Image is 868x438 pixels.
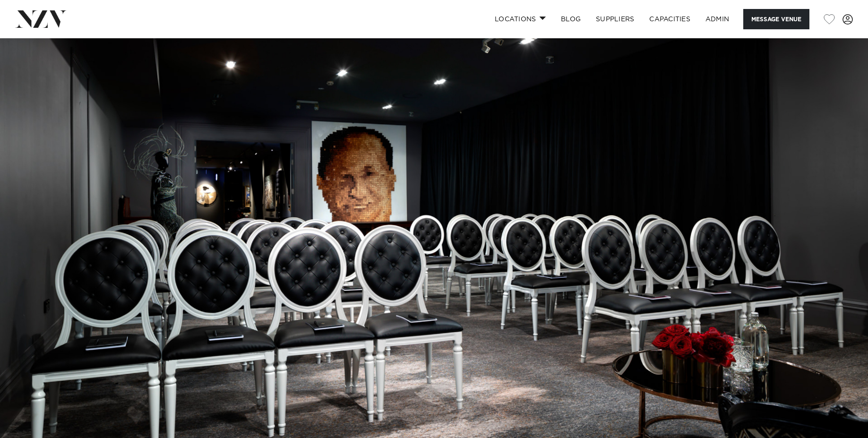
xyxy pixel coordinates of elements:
a: Locations [487,9,553,29]
img: nzv-logo.png [15,10,67,27]
a: BLOG [553,9,588,29]
a: ADMIN [698,9,737,29]
button: Message Venue [743,9,809,29]
a: SUPPLIERS [588,9,642,29]
a: Capacities [642,9,698,29]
